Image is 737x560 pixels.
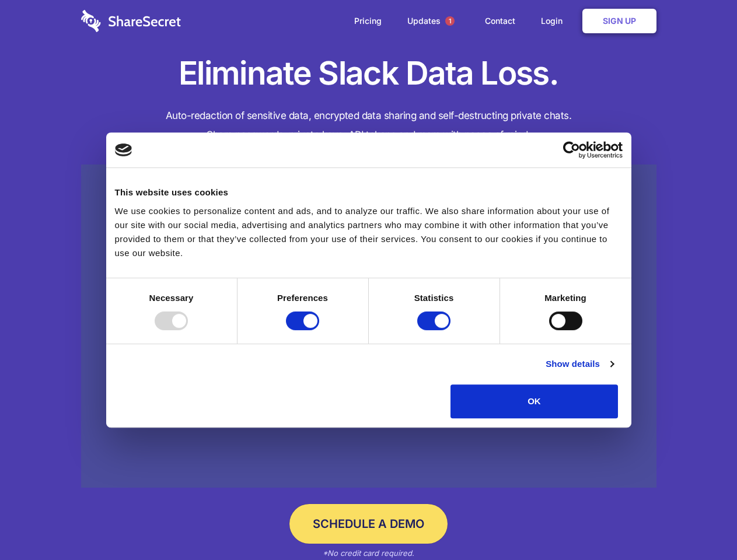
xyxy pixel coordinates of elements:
div: We use cookies to personalize content and ads, and to analyze our traffic. We also share informat... [115,204,623,260]
a: Contact [473,3,527,39]
button: OK [450,384,618,418]
div: This website uses cookies [115,185,623,199]
a: Pricing [343,3,393,39]
em: *No credit card required. [323,548,414,558]
strong: Marketing [544,293,586,303]
span: 1 [445,16,455,26]
a: Login [529,3,580,39]
strong: Necessary [149,293,194,303]
a: Usercentrics Cookiebot - opens in a new window [521,141,623,159]
a: Sign Up [582,9,656,33]
a: Wistia video thumbnail [81,164,656,488]
img: logo [115,143,132,156]
strong: Preferences [277,293,328,303]
strong: Statistics [414,293,454,303]
h4: Auto-redaction of sensitive data, encrypted data sharing and self-destructing private chats. Shar... [81,106,656,145]
a: Show details [546,357,613,371]
h1: Eliminate Slack Data Loss. [81,52,656,94]
img: logo-wordmark-white-trans-d4663122ce5f474addd5e946df7df03e33cb6a1c49d2221995e7729f52c070b2.svg [81,10,181,32]
a: Schedule a Demo [289,504,448,544]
